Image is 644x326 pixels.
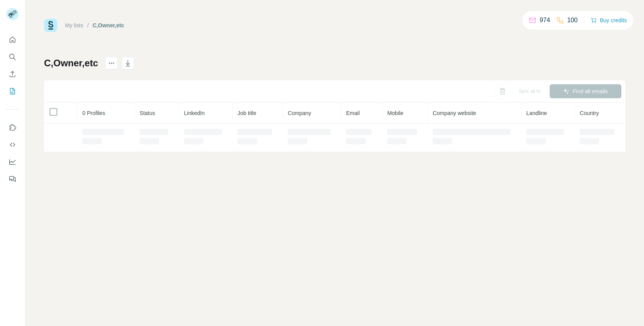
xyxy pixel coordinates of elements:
[346,110,360,116] span: Email
[6,120,19,135] button: Use Surfe on LinkedIn
[6,172,19,186] button: Feedback
[6,67,19,81] button: Enrich CSV
[44,19,57,32] img: Surfe Logo
[93,21,124,29] div: C,Owner,etc
[44,57,98,69] h1: C,Owner,etc
[567,16,578,25] p: 100
[105,57,118,69] button: actions
[540,16,550,25] p: 974
[87,21,89,29] li: /
[433,110,476,116] span: Company website
[6,33,19,47] button: Quick start
[526,110,547,116] span: Landline
[591,15,627,26] button: Buy credits
[6,50,19,64] button: Search
[288,110,311,116] span: Company
[580,110,599,116] span: Country
[387,110,403,116] span: Mobile
[6,84,19,98] button: My lists
[82,110,105,116] span: 0 Profiles
[65,22,83,28] a: My lists
[140,110,155,116] span: Status
[237,110,256,116] span: Job title
[6,138,19,152] button: Use Surfe API
[6,155,19,169] button: Dashboard
[184,110,205,116] span: LinkedIn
